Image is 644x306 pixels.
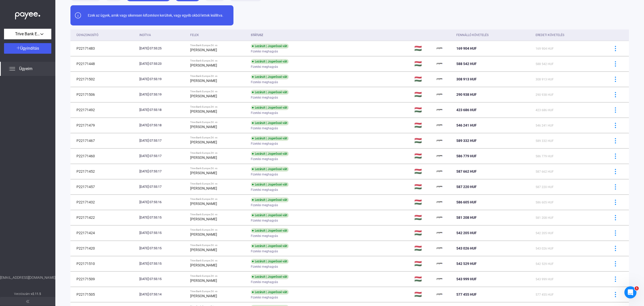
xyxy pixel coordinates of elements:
[456,46,477,50] span: 169 904 HUF
[412,41,435,56] td: 🇭🇺
[412,102,435,117] td: 🇭🇺
[251,105,289,110] div: Lezárult | Jogerőssé vált
[536,293,554,296] span: 577 455 HUF
[70,102,137,117] td: P22171492
[437,276,443,282] img: payee-logo
[610,243,621,254] button: more-blue
[190,140,217,144] strong: [PERSON_NAME]
[251,95,278,101] span: Fizetési meghagyás
[610,212,621,223] button: more-blue
[70,287,137,302] td: P22171505
[610,289,621,300] button: more-blue
[536,155,554,158] span: 586 779 HUF
[251,141,278,147] span: Fizetési meghagyás
[610,258,621,269] button: more-blue
[437,215,443,221] img: payee-logo
[412,148,435,164] td: 🇭🇺
[26,300,29,303] img: arrow-double-left-grey.svg
[139,154,186,159] div: [DATE] 07:55:17
[251,64,278,70] span: Fizetési meghagyás
[251,167,289,172] div: Lezárult | Jogerőssé vált
[437,291,443,297] img: payee-logo
[251,79,278,85] span: Fizetési meghagyás
[412,179,435,194] td: 🇭🇺
[613,261,618,266] img: more-blue
[456,169,477,173] span: 587 662 HUF
[610,43,621,54] button: more-blue
[251,182,289,187] div: Lezárult | Jogerőssé vált
[70,87,137,102] td: P22171506
[456,154,477,158] span: 586 779 HUF
[536,93,554,97] span: 290 938 HUF
[190,156,217,160] strong: [PERSON_NAME]
[412,287,435,302] td: 🇭🇺
[139,169,186,174] div: [DATE] 07:55:17
[536,124,554,127] span: 546 241 HUF
[190,79,217,83] strong: [PERSON_NAME]
[4,29,51,39] button: Trive Bank Europe Zrt.
[610,58,621,69] button: more-blue
[190,32,247,38] div: Felek
[20,46,39,51] span: Ügyindítás
[190,90,247,93] div: Trive Bank Europe Zrt. vs
[190,59,247,62] div: Trive Bank Europe Zrt. vs
[613,123,618,128] img: more-blue
[610,74,621,84] button: more-blue
[456,32,532,38] div: Fennálló követelés
[190,63,217,67] strong: [PERSON_NAME]
[70,118,137,133] td: P22171479
[412,241,435,256] td: 🇭🇺
[456,200,477,204] span: 586 605 HUF
[536,139,554,143] span: 589 332 HUF
[190,105,247,108] div: Trive Bank Europe Zrt. vs
[70,164,137,179] td: P22171452
[613,184,618,190] img: more-blue
[624,286,636,298] iframe: Intercom live chat
[251,213,289,218] div: Lezárult | Jogerőssé vált
[251,171,278,177] span: Fizetési meghagyás
[412,56,435,71] td: 🇭🇺
[610,151,621,161] button: more-blue
[190,248,217,252] strong: [PERSON_NAME]
[190,125,217,129] strong: [PERSON_NAME]
[190,32,199,38] div: Felek
[251,197,289,202] div: Lezárult | Jogerőssé vált
[613,277,618,282] img: more-blue
[251,110,278,116] span: Fizetési meghagyás
[610,120,621,131] button: more-blue
[536,78,554,81] span: 308 913 HUF
[536,47,554,50] span: 169 904 HUF
[437,138,443,144] img: payee-logo
[70,241,137,256] td: P22171420
[251,259,289,264] div: Lezárult | Jogerőssé vált
[613,215,618,220] img: more-blue
[437,199,443,205] img: payee-logo
[437,245,443,251] img: payee-logo
[76,32,98,38] div: Ügyazonosító
[456,123,477,127] span: 546 241 HUF
[536,262,554,266] span: 542 529 HUF
[536,231,554,235] span: 542 205 HUF
[251,218,278,224] span: Fizetési meghagyás
[412,133,435,148] td: 🇭🇺
[613,138,618,143] img: more-blue
[251,151,289,156] div: Lezárult | Jogerőssé vált
[536,201,554,204] span: 586 605 HUF
[613,169,618,174] img: more-blue
[251,90,289,95] div: Lezárult | Jogerőssé vált
[437,230,443,236] img: payee-logo
[412,256,435,271] td: 🇭🇺
[610,135,621,146] button: more-blue
[456,93,477,97] span: 290 938 HUF
[139,261,186,266] div: [DATE] 07:55:15
[613,246,618,251] img: more-blue
[31,292,41,296] strong: v2.11.5
[412,72,435,87] td: 🇭🇺
[251,44,289,49] div: Lezárult | Jogerőssé vált
[536,62,554,66] span: 588 542 HUF
[139,46,186,51] div: [DATE] 07:55:25
[251,274,289,279] div: Lezárult | Jogerőssé vált
[412,195,435,210] td: 🇭🇺
[139,32,151,38] div: Indítva
[190,279,217,283] strong: [PERSON_NAME]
